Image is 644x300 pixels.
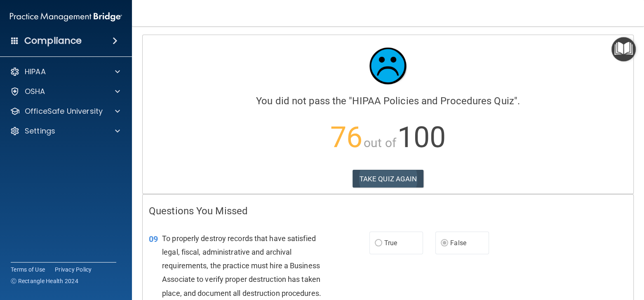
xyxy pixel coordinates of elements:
[441,240,448,246] input: False
[149,206,627,216] h4: Questions You Missed
[25,67,46,77] p: HIPAA
[352,95,514,107] span: HIPAA Policies and Procedures Quiz
[25,87,45,96] p: OSHA
[11,277,78,285] span: Ⓒ Rectangle Health 2024
[611,37,636,61] button: Open Resource Center
[10,67,120,77] a: HIPAA
[55,265,92,274] a: Privacy Policy
[25,126,55,136] p: Settings
[11,265,45,274] a: Terms of Use
[397,120,446,154] span: 100
[330,120,362,154] span: 76
[10,126,120,136] a: Settings
[375,240,382,246] input: True
[363,41,413,91] img: sad_face.ecc698e2.jpg
[364,136,396,150] span: out of
[450,239,466,247] span: False
[10,106,120,116] a: OfficeSafe University
[603,248,634,279] iframe: Drift Widget Chat Controller
[10,87,120,96] a: OSHA
[149,96,627,106] h4: You did not pass the " ".
[25,106,103,116] p: OfficeSafe University
[24,35,82,47] h4: Compliance
[384,239,397,247] span: True
[149,234,158,244] span: 09
[162,234,321,298] span: To properly destroy records that have satisfied legal, fiscal, administrative and archival requir...
[353,170,424,188] button: TAKE QUIZ AGAIN
[10,9,122,25] img: PMB logo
